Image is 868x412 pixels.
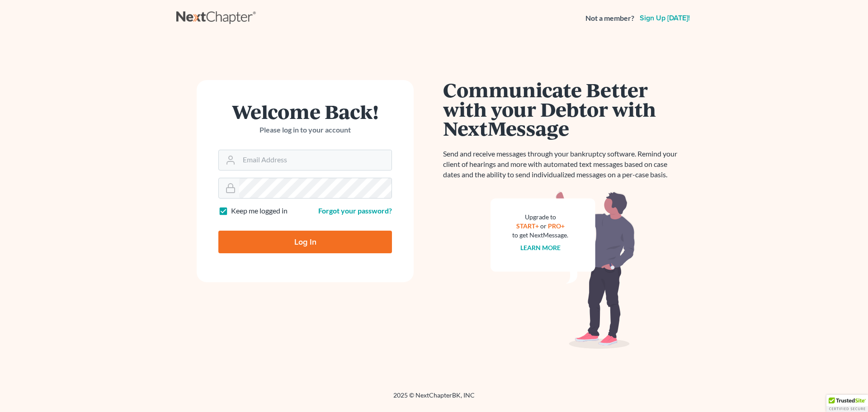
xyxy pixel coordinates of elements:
[638,14,692,22] a: Sign up [DATE]!
[491,191,635,349] img: nextmessage_bg-59042aed3d76b12b5cd301f8e5b87938c9018125f34e5fa2b7a6b67550977c72.svg
[318,206,392,215] a: Forgot your password?
[443,149,683,180] p: Send and receive messages through your bankruptcy software. Remind your client of hearings and mo...
[826,395,868,412] div: TrustedSite Certified
[540,222,547,230] span: or
[443,80,683,138] h1: Communicate Better with your Debtor with NextMessage
[176,391,692,407] div: 2025 © NextChapterBK, INC
[512,213,568,222] div: Upgrade to
[218,102,392,121] h1: Welcome Back!
[520,244,561,251] a: Learn more
[548,222,565,230] a: PRO+
[512,231,568,240] div: to get NextMessage.
[218,231,392,253] input: Log In
[516,222,539,230] a: START+
[218,125,392,135] p: Please log in to your account
[239,150,392,170] input: Email Address
[231,206,288,216] label: Keep me logged in
[585,13,634,24] strong: Not a member?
